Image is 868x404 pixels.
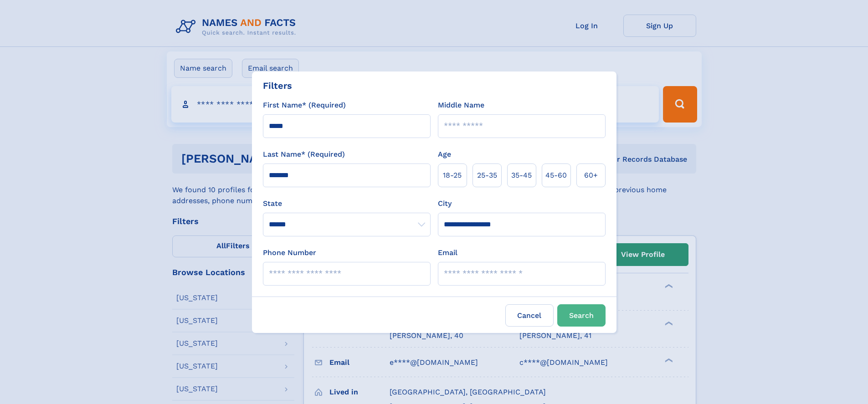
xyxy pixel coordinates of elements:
label: Phone Number [263,247,316,258]
label: Middle Name [438,100,484,111]
span: 35‑45 [511,170,532,181]
label: Age [438,149,451,160]
button: Search [557,304,606,327]
span: 45‑60 [545,170,567,181]
div: Filters [263,79,292,92]
label: First Name* (Required) [263,100,346,111]
label: State [263,198,431,209]
label: Email [438,247,457,258]
label: City [438,198,452,209]
span: 18‑25 [443,170,462,181]
label: Last Name* (Required) [263,149,345,160]
span: 25‑35 [477,170,497,181]
span: 60+ [584,170,598,181]
label: Cancel [505,304,554,327]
